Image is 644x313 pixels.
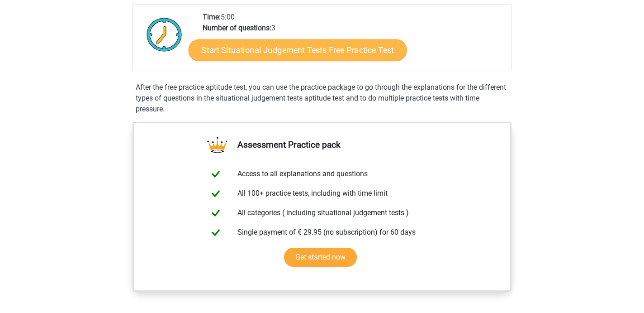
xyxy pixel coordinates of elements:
[196,12,511,71] div: 5:00 3
[142,12,187,57] img: Clock
[132,82,512,115] div: After the free practice aptitude test, you can use the practice package to go through the explana...
[203,13,221,21] b: Time:
[284,248,357,267] a: Get started now
[189,39,407,61] a: Start Situational Judgement Tests Free Practice Test
[203,24,271,32] b: Number of questions:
